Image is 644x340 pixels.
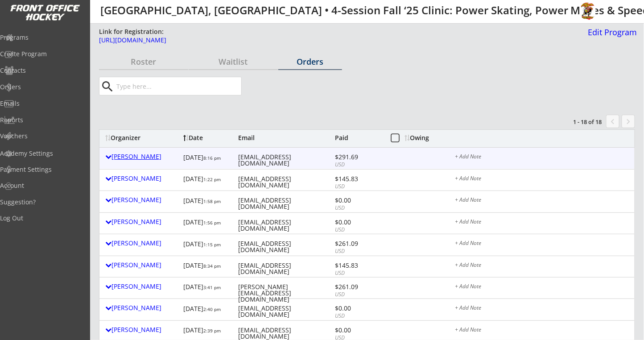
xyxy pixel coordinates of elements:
div: $261.09 [335,240,383,247]
div: [EMAIL_ADDRESS][DOMAIN_NAME] [238,154,333,166]
div: [URL][DOMAIN_NAME] [99,37,549,43]
a: [URL][DOMAIN_NAME] [99,37,549,48]
div: [EMAIL_ADDRESS][DOMAIN_NAME] [238,219,333,232]
div: [DATE] [183,194,231,210]
div: [EMAIL_ADDRESS][DOMAIN_NAME] [238,327,333,340]
div: + Add Note [455,240,629,248]
div: + Add Note [455,154,629,161]
div: Paid [335,135,383,141]
div: [EMAIL_ADDRESS][DOMAIN_NAME] [238,305,333,318]
div: $291.69 [335,154,383,160]
div: [PERSON_NAME][EMAIL_ADDRESS][DOMAIN_NAME] [238,284,333,303]
div: Waitlist [189,58,278,66]
div: USD [335,183,383,191]
font: 1:58 pm [203,198,221,204]
div: [EMAIL_ADDRESS][DOMAIN_NAME] [238,176,333,188]
div: $145.83 [335,176,383,182]
button: chevron_left [606,115,619,128]
div: $0.00 [335,305,383,311]
div: USD [335,312,383,320]
div: + Add Note [455,305,629,312]
a: Edit Program [585,28,637,44]
div: [DATE] [183,173,231,188]
div: [PERSON_NAME] [105,153,179,160]
font: 8:16 pm [203,155,221,161]
div: + Add Note [455,327,629,334]
div: [PERSON_NAME] [105,283,179,290]
div: 1 - 18 of 18 [556,118,602,126]
div: [PERSON_NAME] [105,305,179,311]
font: 2:40 pm [203,306,221,312]
div: [PERSON_NAME] [105,327,179,333]
div: [DATE] [183,324,231,340]
div: $0.00 [335,327,383,333]
div: Link for Registration: [99,27,165,36]
div: Organizer [105,135,179,141]
div: $0.00 [335,219,383,225]
div: Edit Program [585,28,637,36]
div: USD [335,248,383,255]
div: $261.09 [335,284,383,290]
div: USD [335,161,383,169]
div: [DATE] [183,302,231,318]
div: [PERSON_NAME] [105,175,179,182]
div: + Add Note [455,262,629,270]
div: + Add Note [455,176,629,183]
div: Roster [99,58,188,66]
div: [DATE] [183,281,231,296]
div: USD [335,226,383,234]
div: $0.00 [335,197,383,203]
div: [EMAIL_ADDRESS][DOMAIN_NAME] [238,197,333,210]
button: search [100,79,115,94]
div: Owing [405,135,439,141]
div: [PERSON_NAME] [105,197,179,203]
div: USD [335,291,383,299]
div: [DATE] [183,259,231,275]
div: [DATE] [183,237,231,253]
div: [DATE] [183,151,231,166]
div: Orders [278,58,342,66]
div: [DATE] [183,216,231,232]
div: $145.83 [335,262,383,269]
div: USD [335,270,383,277]
font: 1:56 pm [203,220,221,226]
div: + Add Note [455,219,629,226]
font: 3:41 pm [203,284,221,290]
div: + Add Note [455,197,629,204]
div: Date [183,135,231,141]
font: 1:15 pm [203,241,221,248]
font: 1:22 pm [203,176,221,182]
button: keyboard_arrow_right [622,115,635,128]
div: [PERSON_NAME] [105,262,179,268]
div: Email [238,135,333,141]
div: + Add Note [455,284,629,291]
font: 2:39 pm [203,328,221,334]
div: [EMAIL_ADDRESS][DOMAIN_NAME] [238,262,333,275]
font: 8:34 pm [203,263,221,269]
div: [EMAIL_ADDRESS][DOMAIN_NAME] [238,240,333,253]
div: [PERSON_NAME] [105,219,179,225]
div: USD [335,204,383,212]
div: [PERSON_NAME] [105,240,179,246]
input: Type here... [115,77,241,95]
